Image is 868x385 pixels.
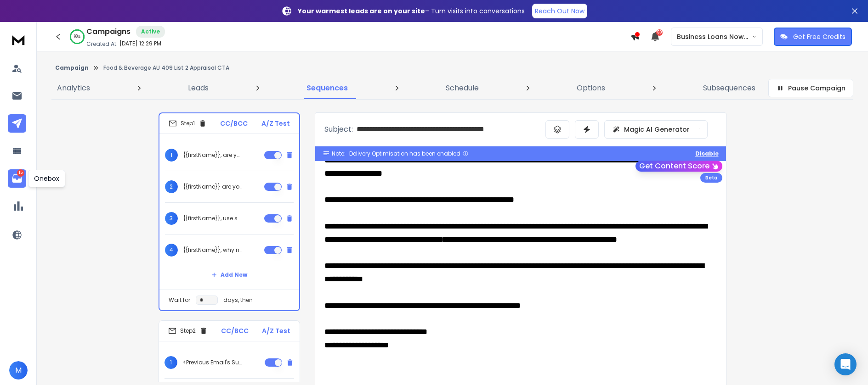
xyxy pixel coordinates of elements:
[86,26,130,37] h1: Campaigns
[169,119,207,128] div: Step 1
[324,124,353,135] p: Subject:
[223,296,253,304] p: days, then
[446,83,479,94] p: Schedule
[182,77,214,99] a: Leads
[165,356,177,369] span: 1
[183,151,242,159] p: {{firstName}}, are you using your own capital?
[183,246,242,254] p: {{firstName}}, why not use someone else's capital?
[136,26,165,38] div: Active
[204,266,255,284] button: Add New
[168,327,208,335] div: Step 2
[298,6,425,16] strong: Your warmest leads are on your site
[169,296,190,304] p: Wait for
[698,77,761,99] a: Subsequences
[9,31,28,48] img: logo
[571,77,611,99] a: Options
[74,34,80,39] p: 98 %
[768,79,853,97] button: Pause Campaign
[577,83,605,94] p: Options
[677,32,752,41] p: Business Loans Now ([PERSON_NAME])
[656,29,663,36] span: 50
[183,359,242,366] p: <Previous Email's Subject>
[774,28,852,46] button: Get Free Credits
[86,40,118,48] p: Created At:
[624,125,690,134] p: Magic AI Generator
[9,361,28,379] button: M
[535,6,584,16] p: Reach Out Now
[165,180,178,193] span: 2
[635,161,722,172] button: Get Content Score
[17,169,24,177] p: 15
[165,149,178,162] span: 1
[349,150,469,157] div: Delivery Optimisation has been enabled
[700,173,722,183] div: Beta
[55,64,89,72] button: Campaign
[165,244,178,257] span: 4
[28,170,65,187] div: Onebox
[262,326,290,335] p: A/Z Test
[221,326,249,335] p: CC/BCC
[440,77,484,99] a: Schedule
[834,353,857,375] div: Open Intercom Messenger
[57,83,90,94] p: Analytics
[8,169,26,188] a: 15
[301,77,353,99] a: Sequences
[261,119,290,128] p: A/Z Test
[183,183,242,190] p: {{firstName}} are you using someone else's capital?
[188,83,209,94] p: Leads
[793,32,845,41] p: Get Free Credits
[306,83,348,94] p: Sequences
[51,77,96,99] a: Analytics
[220,119,248,128] p: CC/BCC
[159,112,300,311] li: Step1CC/BCCA/Z Test1{{firstName}}, are you using your own capital?2{{firstName}} are you using so...
[183,215,242,222] p: {{firstName}}, use someone else's capital not your own
[119,40,161,47] p: [DATE] 12:29 PM
[695,150,719,157] button: Disable
[703,83,755,94] p: Subsequences
[103,64,229,72] p: Food & Beverage AU 409 List 2 Appraisal CTA
[165,212,178,225] span: 3
[332,150,346,157] span: Note:
[298,6,525,16] p: – Turn visits into conversations
[532,4,587,18] a: Reach Out Now
[604,120,708,139] button: Magic AI Generator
